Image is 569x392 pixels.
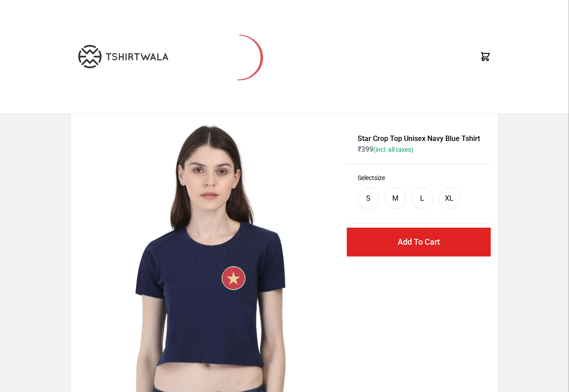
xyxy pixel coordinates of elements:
img: TW-LOGO-400-104.png [78,45,168,68]
div: L [420,193,424,204]
span: (incl. all taxes) [373,146,413,153]
span: ₹ 399 [358,145,413,154]
button: Add To Cart [347,228,491,256]
div: S [366,193,371,204]
h3: Select size [358,173,480,182]
div: M [392,193,399,204]
h1: Star Crop Top Unisex Navy Blue Tshirt [358,133,480,144]
div: XL [445,193,453,204]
